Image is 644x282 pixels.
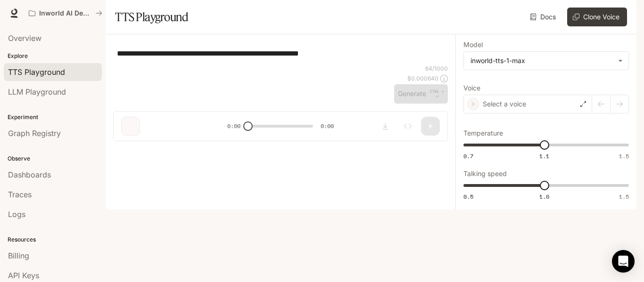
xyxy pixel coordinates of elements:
[612,250,635,273] div: Open Intercom Messenger
[463,130,503,137] p: Temperature
[539,152,549,160] span: 1.1
[463,41,483,48] p: Model
[463,152,473,160] span: 0.7
[539,193,549,201] span: 1.0
[528,8,560,26] a: Docs
[463,85,480,91] p: Voice
[25,4,107,23] button: All workspaces
[619,193,629,201] span: 1.5
[463,170,507,177] p: Talking speed
[483,99,526,109] p: Select a voice
[471,56,613,65] div: inworld-tts-1-max
[619,152,629,160] span: 1.5
[464,52,628,70] div: inworld-tts-1-max
[39,9,92,17] p: Inworld AI Demos
[115,8,188,26] h1: TTS Playground
[463,193,473,201] span: 0.5
[407,74,438,82] p: $ 0.000640
[425,64,448,73] p: 64 / 1000
[567,8,627,26] button: Clone Voice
